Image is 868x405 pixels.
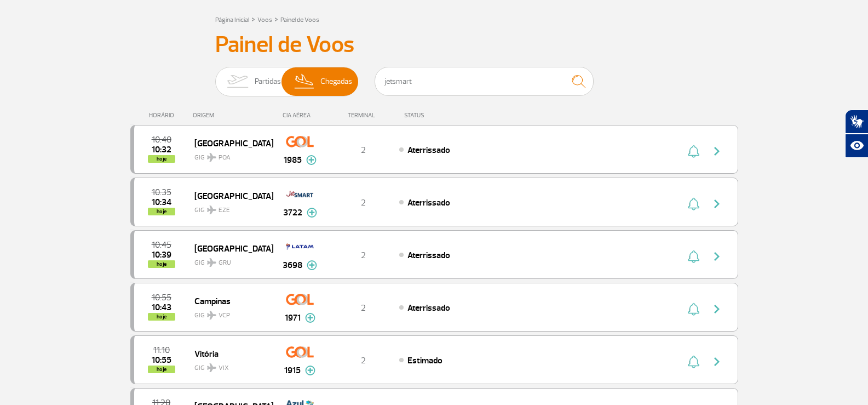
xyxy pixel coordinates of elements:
[688,197,699,210] img: sino-painel-voo.svg
[845,110,868,158] div: Plugin de acessibilidade da Hand Talk.
[152,294,171,301] span: 2025-09-27 10:55:00
[207,258,216,267] img: destiny_airplane.svg
[289,67,321,96] img: slider-desembarque
[152,198,171,206] span: 2025-09-27 10:34:14
[688,145,699,158] img: sino-painel-voo.svg
[148,260,175,268] span: hoje
[407,355,442,366] span: Estimado
[215,31,653,59] h3: Painel de Voos
[219,153,231,163] span: POA
[152,356,171,364] span: 2025-09-27 10:55:00
[148,208,175,215] span: hoje
[207,206,216,214] img: destiny_airplane.svg
[845,110,868,134] button: Abrir tradutor de língua de sinais.
[710,355,723,368] img: seta-direita-painel-voo.svg
[207,153,216,162] img: destiny_airplane.svg
[194,136,265,150] span: [GEOGRAPHIC_DATA]
[207,363,216,372] img: destiny_airplane.svg
[194,241,265,255] span: [GEOGRAPHIC_DATA]
[361,145,366,156] span: 2
[361,197,366,208] span: 2
[194,147,265,163] span: GIG
[215,16,249,24] a: Página Inicial
[257,16,272,24] a: Voos
[710,197,723,210] img: seta-direita-painel-voo.svg
[710,145,723,158] img: seta-direita-painel-voo.svg
[688,250,699,263] img: sino-painel-voo.svg
[134,112,193,119] div: HORÁRIO
[327,112,399,119] div: TERMINAL
[710,303,723,316] img: seta-direita-painel-voo.svg
[710,250,723,263] img: seta-direita-painel-voo.svg
[284,364,301,377] span: 1915
[407,145,450,156] span: Aterrissado
[688,355,699,368] img: sino-painel-voo.svg
[375,67,594,96] input: Voo, cidade ou cia aérea
[194,189,265,203] span: [GEOGRAPHIC_DATA]
[305,313,315,323] img: mais-info-painel-voo.svg
[194,305,265,321] span: GIG
[361,355,366,366] span: 2
[220,67,255,96] img: slider-embarque
[361,250,366,261] span: 2
[307,208,317,218] img: mais-info-painel-voo.svg
[219,363,229,373] span: VIX
[283,259,302,272] span: 3698
[219,311,230,321] span: VCP
[148,155,175,163] span: hoje
[307,260,317,270] img: mais-info-painel-voo.svg
[251,13,255,25] a: >
[845,134,868,158] button: Abrir recursos assistivos.
[305,366,315,375] img: mais-info-painel-voo.svg
[152,136,171,144] span: 2025-09-27 10:40:00
[320,67,352,96] span: Chegadas
[274,13,278,25] a: >
[283,206,302,219] span: 3722
[148,366,175,373] span: hoje
[194,252,265,268] span: GIG
[194,199,265,215] span: GIG
[273,112,327,119] div: CIA AÉREA
[219,206,230,215] span: EZE
[194,346,265,361] span: Vitória
[306,155,317,165] img: mais-info-painel-voo.svg
[361,303,366,313] span: 2
[255,67,281,96] span: Partidas
[194,294,265,308] span: Campinas
[399,112,488,119] div: STATUS
[284,153,302,167] span: 1985
[152,251,171,259] span: 2025-09-27 10:39:20
[152,241,171,249] span: 2025-09-27 10:45:00
[152,189,171,196] span: 2025-09-27 10:35:00
[194,357,265,373] span: GIG
[688,303,699,316] img: sino-painel-voo.svg
[207,311,216,320] img: destiny_airplane.svg
[407,303,450,313] span: Aterrissado
[153,346,170,354] span: 2025-09-27 11:10:00
[219,258,231,268] span: GRU
[152,304,171,311] span: 2025-09-27 10:43:01
[148,313,175,321] span: hoje
[407,197,450,208] span: Aterrissado
[407,250,450,261] span: Aterrissado
[285,311,301,324] span: 1971
[193,112,273,119] div: ORIGEM
[280,16,319,24] a: Painel de Voos
[152,146,171,153] span: 2025-09-27 10:32:37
